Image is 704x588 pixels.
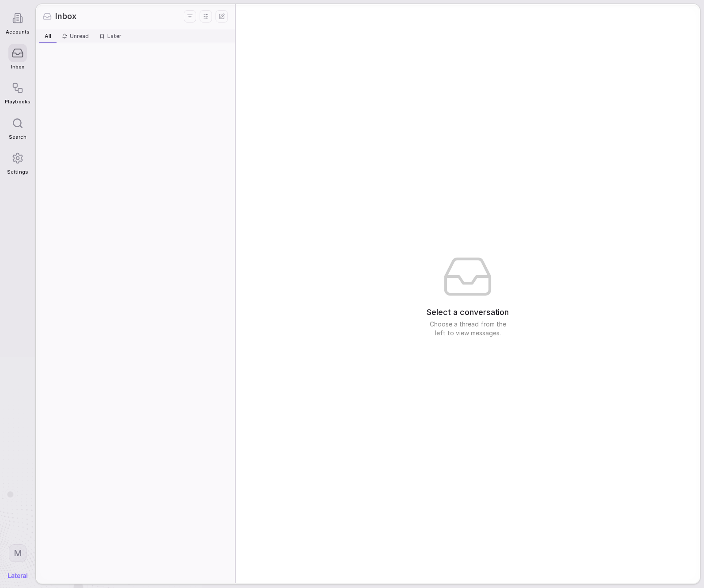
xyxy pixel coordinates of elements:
[427,307,509,318] span: Select a conversation
[216,10,228,23] button: New thread
[9,134,26,140] span: Search
[14,547,22,559] span: M
[45,33,51,40] span: All
[7,169,28,175] span: Settings
[424,320,512,338] span: Choose a thread from the left to view messages.
[200,10,212,23] button: Display settings
[5,39,30,74] a: Inbox
[5,74,30,109] a: Playbooks
[5,144,30,179] a: Settings
[55,11,76,22] span: Inbox
[11,64,24,70] span: Inbox
[5,99,30,105] span: Playbooks
[184,10,196,23] button: Filters
[6,29,30,35] span: Accounts
[70,33,89,40] span: Unread
[107,33,121,40] span: Later
[8,573,27,578] img: Lateral
[5,4,30,39] a: Accounts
